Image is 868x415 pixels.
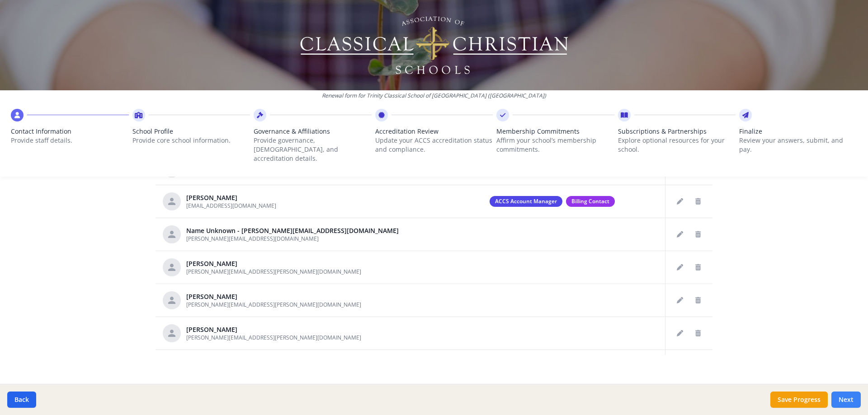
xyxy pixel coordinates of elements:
[770,392,828,408] button: Save Progress
[11,127,129,136] span: Contact Information
[691,194,705,209] button: Delete staff
[186,193,276,202] div: [PERSON_NAME]
[691,227,705,242] button: Delete staff
[132,136,250,145] p: Provide core school information.
[186,202,276,210] span: [EMAIL_ADDRESS][DOMAIN_NAME]
[691,293,705,308] button: Delete staff
[618,127,736,136] span: Subscriptions & Partnerships
[254,136,372,163] p: Provide governance, [DEMOGRAPHIC_DATA], and accreditation details.
[673,194,687,209] button: Edit staff
[566,196,615,207] span: Billing Contact
[7,392,36,408] button: Back
[375,127,493,136] span: Accreditation Review
[186,292,361,301] div: [PERSON_NAME]
[673,227,687,242] button: Edit staff
[132,127,250,136] span: School Profile
[186,268,361,275] span: [PERSON_NAME][EMAIL_ADDRESS][PERSON_NAME][DOMAIN_NAME]
[831,392,861,408] button: Next
[673,326,687,340] button: Edit staff
[739,136,857,154] p: Review your answers, submit, and pay.
[691,260,705,275] button: Delete staff
[186,301,361,308] span: [PERSON_NAME][EMAIL_ADDRESS][PERSON_NAME][DOMAIN_NAME]
[186,334,361,341] span: [PERSON_NAME][EMAIL_ADDRESS][PERSON_NAME][DOMAIN_NAME]
[186,259,361,268] div: [PERSON_NAME]
[496,136,614,154] p: Affirm your school’s membership commitments.
[186,235,319,242] span: [PERSON_NAME][EMAIL_ADDRESS][DOMAIN_NAME]
[618,136,736,154] p: Explore optional resources for your school.
[11,136,129,145] p: Provide staff details.
[496,127,614,136] span: Membership Commitments
[739,127,857,136] span: Finalize
[254,127,372,136] span: Governance & Affiliations
[691,326,705,340] button: Delete staff
[490,196,562,207] span: ACCS Account Manager
[299,14,570,77] img: Logo
[186,325,361,334] div: [PERSON_NAME]
[673,260,687,275] button: Edit staff
[186,226,399,235] div: Name Unknown - [PERSON_NAME][EMAIL_ADDRESS][DOMAIN_NAME]
[375,136,493,154] p: Update your ACCS accreditation status and compliance.
[673,293,687,308] button: Edit staff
